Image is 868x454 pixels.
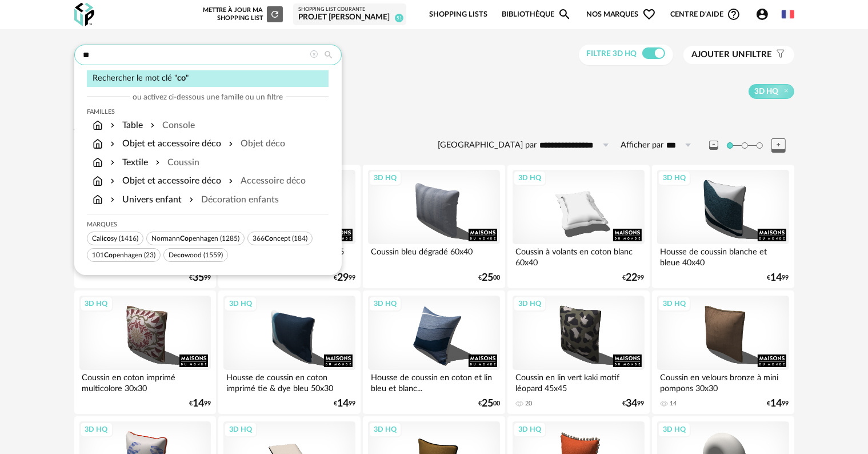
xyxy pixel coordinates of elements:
span: Cali sy [92,235,117,242]
img: svg+xml;base64,PHN2ZyB3aWR0aD0iMTYiIGhlaWdodD0iMTciIHZpZXdCb3g9IjAgMCAxNiAxNyIgZmlsbD0ibm9uZSIgeG... [93,174,103,188]
div: 3D HQ [80,422,113,437]
img: fr [782,8,794,21]
div: Shopping List courante [298,6,401,13]
div: 3D HQ [513,422,546,437]
span: Filtre 3D HQ [587,50,637,58]
div: Housse de coussin blanche et bleue 40x40 [657,244,789,267]
div: Housse de coussin en coton imprimé tie & dye bleu 50x30 [223,370,355,393]
div: € 99 [623,274,645,282]
div: 3D HQ [369,296,402,311]
span: 25 [482,274,493,282]
span: Co [265,235,273,242]
span: Nos marques [586,1,656,28]
span: Heart Outline icon [642,7,656,21]
img: svg+xml;base64,PHN2ZyB3aWR0aD0iMTYiIGhlaWdodD0iMTciIHZpZXdCb3g9IjAgMCAxNiAxNyIgZmlsbD0ibm9uZSIgeG... [93,137,103,150]
div: Projet [PERSON_NAME] [298,13,401,23]
div: € 99 [334,274,355,282]
div: Coussin en coton imprimé multicolore 30x30 [79,370,211,393]
div: Housse de coussin en coton et lin bleu et blanc... [368,370,499,393]
span: Account Circle icon [755,7,769,21]
span: co [177,74,186,82]
img: svg+xml;base64,PHN2ZyB3aWR0aD0iMTYiIGhlaWdodD0iMTYiIHZpZXdCb3g9IjAgMCAxNiAxNiIgZmlsbD0ibm9uZSIgeG... [108,119,117,132]
span: 14 [337,400,349,408]
div: 3D HQ [224,296,257,311]
span: ou activez ci-dessous une famille ou un filtre [133,92,283,102]
div: 20 [525,400,532,408]
a: 3D HQ Housse de coussin blanche et bleue 40x40 €1499 [652,165,794,288]
span: (1416) [119,235,138,242]
span: (184) [292,235,307,242]
span: Centre d'aideHelp Circle Outline icon [670,7,741,21]
span: 22 [626,274,638,282]
span: filtre [692,49,773,61]
span: 101 penhagen [92,252,142,258]
img: svg+xml;base64,PHN2ZyB3aWR0aD0iMTYiIGhlaWdodD0iMTYiIHZpZXdCb3g9IjAgMCAxNiAxNiIgZmlsbD0ibm9uZSIgeG... [108,137,117,150]
img: OXP [74,3,94,26]
a: 3D HQ Coussin bleu dégradé 60x40 €2500 [363,165,505,288]
span: Co [180,235,189,242]
span: (1559) [203,252,223,258]
span: Help Circle Outline icon [727,7,741,21]
div: 3D HQ [658,170,691,185]
img: svg+xml;base64,PHN2ZyB3aWR0aD0iMTYiIGhlaWdodD0iMTciIHZpZXdCb3g9IjAgMCAxNiAxNyIgZmlsbD0ibm9uZSIgeG... [93,193,103,206]
a: Shopping Lists [429,1,487,28]
span: Filter icon [773,49,786,61]
span: (23) [144,252,155,258]
div: € 99 [334,400,355,408]
a: 3D HQ Coussin à volants en coton blanc 60x40 €2299 [507,165,649,288]
div: 3D HQ [369,422,402,437]
div: Rechercher le mot clé " " [87,70,329,87]
span: 25 [482,400,493,408]
span: Refresh icon [270,11,280,17]
img: svg+xml;base64,PHN2ZyB3aWR0aD0iMTYiIGhlaWdodD0iMTYiIHZpZXdCb3g9IjAgMCAxNiAxNiIgZmlsbD0ibm9uZSIgeG... [108,174,117,188]
div: € 99 [189,274,211,282]
span: Ajouter un [692,50,746,59]
div: Coussin à volants en coton blanc 60x40 [513,244,644,267]
span: Account Circle icon [755,7,774,21]
a: BibliothèqueMagnify icon [502,1,571,28]
img: svg+xml;base64,PHN2ZyB3aWR0aD0iMTYiIGhlaWdodD0iMTciIHZpZXdCb3g9IjAgMCAxNiAxNyIgZmlsbD0ibm9uZSIgeG... [93,156,103,169]
span: co [103,235,111,242]
div: € 00 [478,274,500,282]
div: € 99 [767,274,789,282]
div: 14 [670,400,677,408]
div: Objet et accessoire déco [108,174,221,188]
span: 34 [626,400,638,408]
div: 3D HQ [658,296,691,311]
span: Normann penhagen [151,235,218,242]
div: Coussin en lin vert kaki motif léopard 45x45 [513,370,644,393]
div: Coussin en velours bronze à mini pompons 30x30 [657,370,789,393]
div: Objet et accessoire déco [108,137,221,150]
div: Mettre à jour ma Shopping List [201,6,283,22]
div: Familles [87,108,329,116]
div: Univers enfant [108,193,182,206]
div: Marques [87,221,329,229]
span: De wood [169,252,202,258]
div: 3D HQ [369,170,402,185]
span: 14 [771,400,782,408]
div: € 99 [767,400,789,408]
div: Coussin bleu dégradé 60x40 [368,244,499,267]
span: Magnify icon [558,7,571,21]
span: Co [104,252,113,258]
button: Ajouter unfiltre Filter icon [683,46,794,64]
div: Textile [108,156,148,169]
a: 3D HQ Coussin en velours bronze à mini pompons 30x30 14 €1499 [652,290,794,414]
span: 35 [193,274,204,282]
span: 14 [771,274,782,282]
span: co [177,252,185,258]
div: 3D HQ [658,422,691,437]
img: svg+xml;base64,PHN2ZyB3aWR0aD0iMTYiIGhlaWdodD0iMTYiIHZpZXdCb3g9IjAgMCAxNiAxNiIgZmlsbD0ibm9uZSIgeG... [108,156,117,169]
div: € 99 [623,400,645,408]
span: 14 [193,400,204,408]
div: € 99 [189,400,211,408]
div: 3D HQ [513,170,546,185]
span: 366 ncept [253,235,290,242]
a: 3D HQ Housse de coussin en coton et lin bleu et blanc... €2500 [363,290,505,414]
span: 29 [337,274,349,282]
span: 3D HQ [755,86,779,97]
a: Shopping List courante Projet [PERSON_NAME] 51 [298,6,401,23]
div: € 00 [478,400,500,408]
span: (1285) [220,235,239,242]
div: Table [108,119,143,132]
